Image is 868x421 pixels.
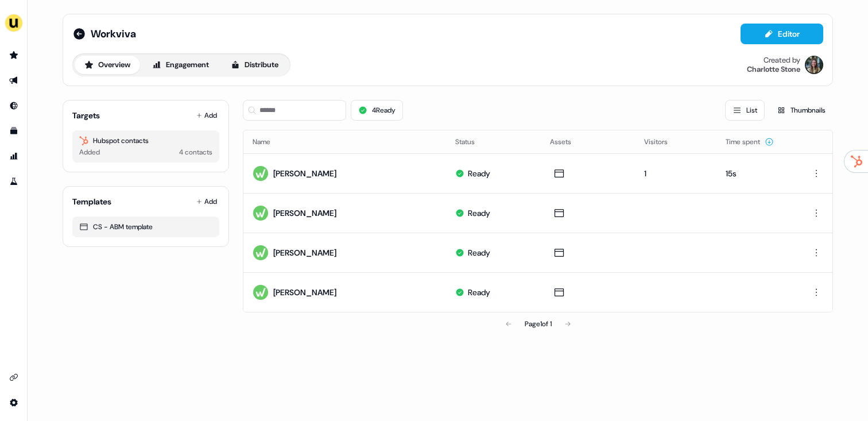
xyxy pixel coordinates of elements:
[273,247,336,258] div: [PERSON_NAME]
[194,107,219,123] button: Add
[5,147,23,165] a: Go to attribution
[5,368,23,387] a: Go to integrations
[273,207,336,219] div: [PERSON_NAME]
[455,132,489,152] button: Status
[72,196,111,207] div: Templates
[91,27,136,41] span: Workviva
[5,172,23,191] a: Go to experiments
[179,146,212,158] div: 4 contacts
[253,132,284,152] button: Name
[273,168,336,179] div: [PERSON_NAME]
[5,122,23,140] a: Go to templates
[5,71,23,90] a: Go to outbound experience
[79,221,212,233] div: CS - ABM template
[72,110,100,121] div: Targets
[747,65,800,74] div: Charlotte Stone
[351,100,403,121] button: 4Ready
[221,56,288,74] button: Distribute
[468,168,490,179] div: Ready
[525,318,552,330] div: Page 1 of 1
[644,168,707,179] div: 1
[5,46,23,64] a: Go to prospects
[769,100,833,121] button: Thumbnails
[468,207,490,219] div: Ready
[764,56,800,65] div: Created by
[273,287,336,298] div: [PERSON_NAME]
[5,96,23,115] a: Go to Inbound
[541,130,635,153] th: Assets
[741,29,823,41] a: Editor
[468,247,490,258] div: Ready
[726,168,785,179] div: 15s
[468,287,490,298] div: Ready
[741,24,823,44] button: Editor
[5,393,23,412] a: Go to integrations
[725,100,765,121] button: List
[644,132,681,152] button: Visitors
[805,56,823,74] img: Charlotte
[194,194,219,210] button: Add
[726,132,774,152] button: Time spent
[79,146,100,158] div: Added
[142,56,219,74] button: Engagement
[79,135,212,146] div: Hubspot contacts
[75,56,140,74] button: Overview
